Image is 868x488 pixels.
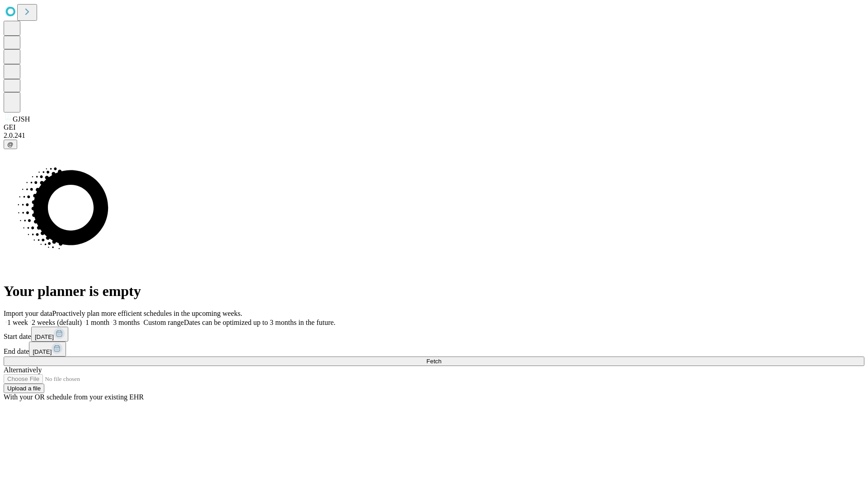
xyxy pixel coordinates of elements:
div: 2.0.241 [4,131,864,140]
div: End date [4,342,864,357]
span: Custom range [143,319,184,326]
span: 3 months [113,319,140,326]
span: 1 week [7,319,28,326]
span: With your OR schedule from your existing EHR [4,393,144,401]
button: Upload a file [4,384,44,393]
div: Start date [4,327,864,342]
button: Fetch [4,357,864,366]
h1: Your planner is empty [4,283,864,300]
span: 2 weeks (default) [32,319,82,326]
div: GEI [4,123,864,131]
span: Proactively plan more efficient schedules in the upcoming weeks. [52,310,242,317]
button: [DATE] [29,342,66,357]
button: @ [4,140,17,149]
span: Dates can be optimized up to 3 months in the future. [184,319,335,326]
span: Import your data [4,310,52,317]
span: Fetch [426,358,441,365]
span: [DATE] [35,333,54,340]
span: Alternatively [4,366,42,374]
button: [DATE] [31,327,68,342]
span: [DATE] [33,348,52,355]
span: 1 month [85,319,109,326]
span: @ [7,141,14,148]
span: GJSH [13,115,30,123]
